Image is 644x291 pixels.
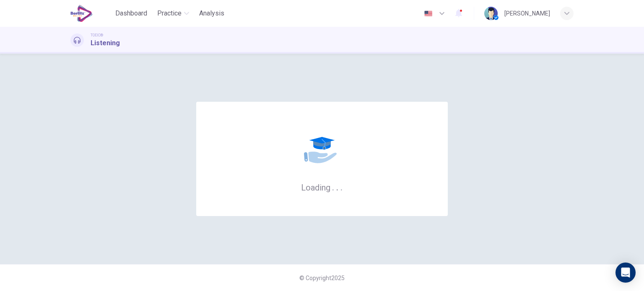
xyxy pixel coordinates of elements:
[423,10,434,17] img: en
[615,263,636,283] div: Open Intercom Messenger
[157,8,182,18] span: Practice
[91,38,120,48] h1: Listening
[196,6,228,21] button: Analysis
[340,180,343,193] h6: .
[504,8,550,18] div: [PERSON_NAME]
[336,180,339,193] h6: .
[154,6,192,21] button: Practice
[91,32,103,38] span: TOEIC®
[301,182,343,193] h6: Loading
[332,180,335,193] h6: .
[70,5,112,22] a: EduSynch logo
[112,6,151,21] button: Dashboard
[70,5,93,22] img: EduSynch logo
[484,7,498,20] img: Profile picture
[299,275,345,281] span: © Copyright 2025
[115,8,147,18] span: Dashboard
[199,8,224,18] span: Analysis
